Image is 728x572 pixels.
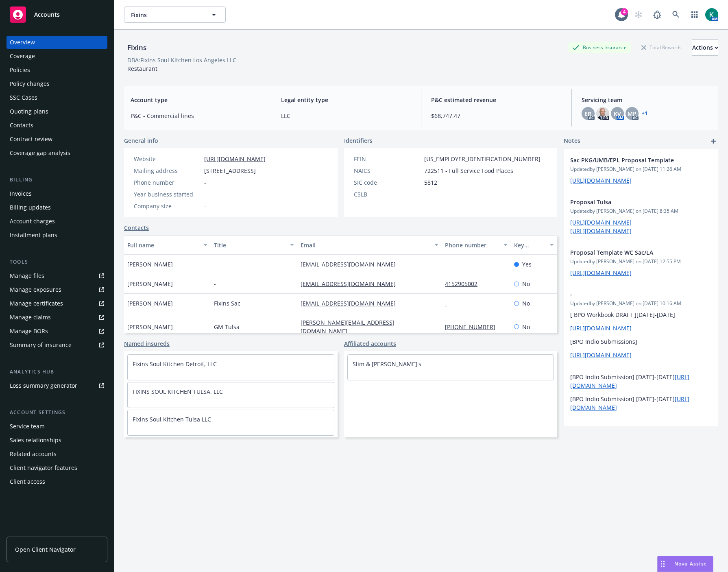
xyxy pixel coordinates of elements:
[7,229,107,242] a: Installment plans
[15,545,76,554] span: Open Client Navigator
[596,107,609,120] img: photo
[649,7,665,23] a: Report a Bug
[7,187,107,200] a: Invoices
[353,360,421,368] a: Slim & [PERSON_NAME]'s
[133,388,223,395] a: FIXINS SOUL KITCHEN TULSA, LLC
[445,323,502,331] a: [PHONE_NUMBER]
[10,448,57,461] div: Related accounts
[570,269,632,277] a: [URL][DOMAIN_NAME]
[344,136,373,145] span: Identifiers
[7,434,107,447] a: Sales relationships
[127,241,198,249] div: Full name
[10,420,45,433] div: Service team
[7,176,107,184] div: Billing
[7,269,107,282] a: Manage files
[657,556,713,572] button: Nova Assist
[7,297,107,310] a: Manage certificates
[301,241,429,249] div: Email
[354,190,421,199] div: CSLB
[10,461,77,474] div: Client navigator features
[10,379,77,392] div: Loss summary generator
[7,475,107,488] a: Client access
[10,36,35,49] div: Overview
[10,229,57,242] div: Installment plans
[570,373,712,390] p: [BPO Indio Submission] [DATE]-[DATE]
[134,190,201,199] div: Year business started
[10,297,63,310] div: Manage certificates
[692,40,718,55] div: Actions
[570,425,691,433] span: LA PROPOSAL PKG/UMB/EPL
[214,241,285,249] div: Title
[301,299,402,307] a: [EMAIL_ADDRESS][DOMAIN_NAME]
[445,241,499,249] div: Phone number
[7,63,107,76] a: Policies
[134,178,201,187] div: Phone number
[431,111,562,120] span: $68,747.47
[10,91,37,104] div: SSC Cases
[570,310,712,319] p: [ BPO Workbook DRAFT ][DATE]-[DATE]
[7,368,107,376] div: Analytics hub
[281,96,412,104] span: Legal entity type
[570,258,712,265] span: Updated by [PERSON_NAME] on [DATE] 12:55 PM
[522,323,530,331] span: No
[10,119,33,132] div: Contacts
[564,418,718,469] div: LA PROPOSAL PKG/UMB/EPLUpdatedby [PERSON_NAME] on [DATE] 12:54 PM[URL][DOMAIN_NAME] [URL][DOMAIN_...
[131,11,201,19] span: Fixins
[7,215,107,228] a: Account charges
[570,166,712,173] span: Updated by [PERSON_NAME] on [DATE] 11:26 AM
[445,260,453,268] a: -
[522,279,530,288] span: No
[570,395,712,412] p: [BPO Indio Submission] [DATE]-[DATE]
[10,338,72,351] div: Summary of insurance
[642,111,647,116] a: +1
[7,36,107,49] a: Overview
[297,235,442,255] button: Email
[7,408,107,417] div: Account settings
[7,146,107,159] a: Coverage gap analysis
[301,319,395,335] a: [PERSON_NAME][EMAIL_ADDRESS][DOMAIN_NAME]
[131,111,261,120] span: P&C - Commercial lines
[214,299,240,308] span: Fixins Sac
[204,155,266,163] a: [URL][DOMAIN_NAME]
[127,323,173,331] span: [PERSON_NAME]
[568,42,631,52] div: Business Insurance
[124,136,158,145] span: General info
[354,178,421,187] div: SIC code
[124,42,150,53] div: Fixins
[570,248,691,257] span: Proposal Template WC Sac/LA
[214,323,240,331] span: GM Tulsa
[344,339,396,348] a: Affiliated accounts
[7,379,107,392] a: Loss summary generator
[445,280,484,288] a: 4152905002
[204,202,206,210] span: -
[127,299,173,308] span: [PERSON_NAME]
[301,280,402,288] a: [EMAIL_ADDRESS][DOMAIN_NAME]
[10,325,48,338] div: Manage BORs
[10,77,50,90] div: Policy changes
[570,207,712,215] span: Updated by [PERSON_NAME] on [DATE] 8:35 AM
[424,178,437,187] span: 5812
[674,560,706,567] span: Nova Assist
[10,475,45,488] div: Client access
[630,7,647,23] a: Start snowing
[10,269,44,282] div: Manage files
[564,191,718,242] div: Proposal TulsaUpdatedby [PERSON_NAME] on [DATE] 8:35 AM[URL][DOMAIN_NAME] [URL][DOMAIN_NAME]
[564,284,718,418] div: -Updatedby [PERSON_NAME] on [DATE] 10:16 AM[ BPO Workbook DRAFT ][DATE]-[DATE][URL][DOMAIN_NAME][...
[134,166,201,175] div: Mailing address
[7,50,107,63] a: Coverage
[281,111,412,120] span: LLC
[34,11,60,18] span: Accounts
[7,420,107,433] a: Service team
[570,290,691,299] span: -
[10,146,70,159] div: Coverage gap analysis
[7,283,107,296] a: Manage exposures
[570,218,632,226] a: [URL][DOMAIN_NAME]
[7,201,107,214] a: Billing updates
[431,96,562,104] span: P&C estimated revenue
[442,235,511,255] button: Phone number
[424,190,426,199] span: -
[687,7,703,23] a: Switch app
[7,119,107,132] a: Contacts
[7,338,107,351] a: Summary of insurance
[522,260,532,269] span: Yes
